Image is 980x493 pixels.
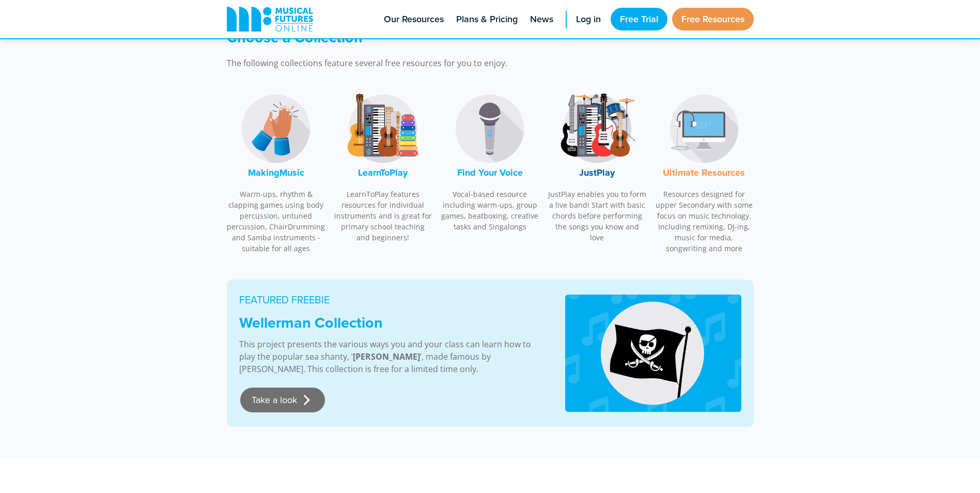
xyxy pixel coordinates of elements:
[358,166,408,179] font: LearnToPlay
[441,189,540,232] p: Vocal-based resource including warm-ups, group games, beatboxing, creative tasks and Singalongs
[576,12,601,26] span: Log in
[334,189,433,243] p: LearnToPlay features resources for individual instruments and is great for primary school teachin...
[240,388,325,412] a: Take a look
[227,28,630,47] h3: Choose a Collection
[227,57,630,69] p: The following collections feature several free resources for you to enjoy.
[248,166,304,179] font: MakingMusic
[456,12,518,26] span: Plans & Pricing
[611,8,667,30] a: Free Trial
[353,351,420,362] strong: [PERSON_NAME]
[239,338,540,375] p: This project presents the various ways you and your class can learn how to play the popular sea s...
[451,90,528,167] img: Find Your Voice Logo
[655,189,754,254] p: Resources designed for upper Secondary with some focus on music technology. Including remixing, D...
[441,85,540,238] a: Find Your Voice LogoFind Your Voice Vocal-based resource including warm-ups, group games, beatbox...
[672,8,754,30] a: Free Resources
[237,90,315,167] img: MakingMusic Logo
[457,166,523,179] font: Find Your Voice
[530,12,553,26] span: News
[334,85,433,249] a: LearnToPlay LogoLearnToPlay LearnToPlay features resources for individual instruments and is grea...
[239,292,540,307] p: FEATURED FREEBIE
[227,85,326,259] a: MakingMusic LogoMakingMusic Warm-ups, rhythm & clapping games using body percussion, untuned perc...
[663,166,745,179] font: Ultimate Resources
[239,312,383,333] strong: Wellerman Collection
[384,12,444,26] span: Our Resources
[548,85,647,249] a: JustPlay LogoJustPlay JustPlay enables you to form a live band! Start with basic chords before pe...
[665,90,743,167] img: Music Technology Logo
[558,90,636,167] img: JustPlay Logo
[548,189,647,243] p: JustPlay enables you to form a live band! Start with basic chords before performing the songs you...
[344,90,422,167] img: LearnToPlay Logo
[579,166,615,179] font: JustPlay
[655,85,754,259] a: Music Technology LogoUltimate Resources Resources designed for upper Secondary with some focus on...
[227,189,326,254] p: Warm-ups, rhythm & clapping games using body percussion, untuned percussion, ChairDrumming and Sa...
